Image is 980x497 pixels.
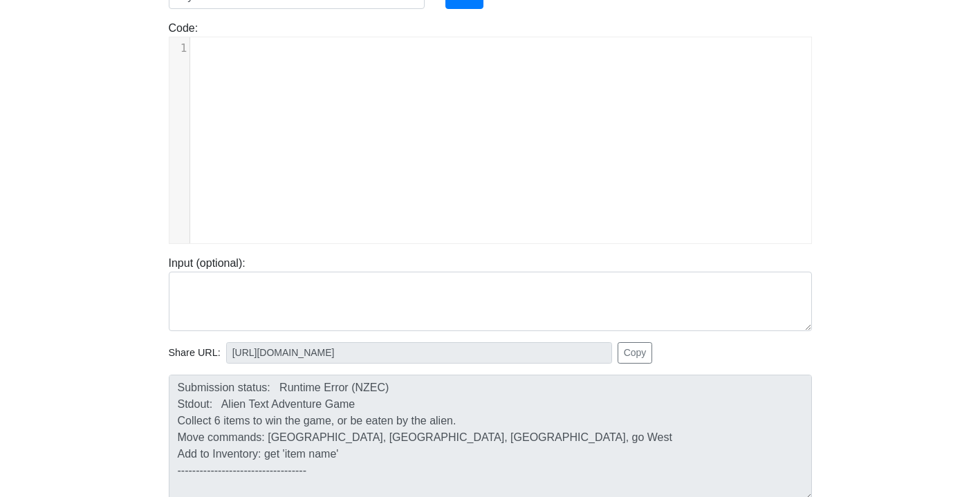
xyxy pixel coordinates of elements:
[618,342,653,364] button: Copy
[226,342,612,364] input: No share available yet
[169,40,189,57] div: 1
[158,255,822,331] div: Input (optional):
[158,20,822,244] div: Code:
[169,346,221,361] span: Share URL:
